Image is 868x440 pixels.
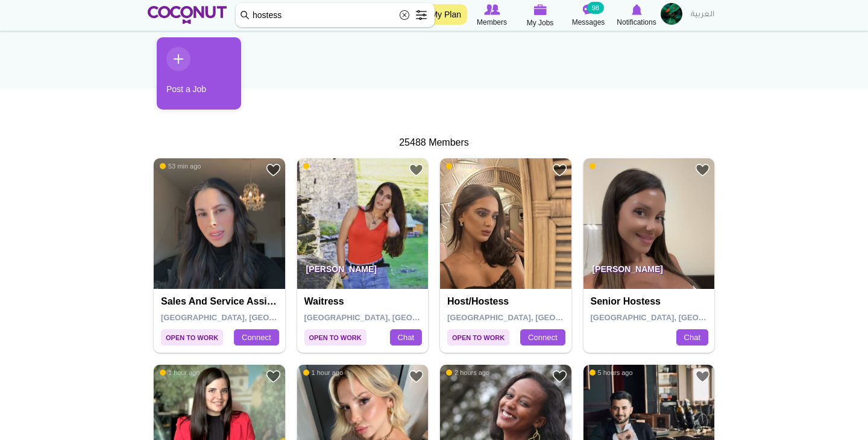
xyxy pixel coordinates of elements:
[612,3,661,28] a: Notifications Notifications
[468,3,516,28] a: Browse Members Members
[424,4,467,25] a: My Plan
[527,17,554,29] span: My Jobs
[304,313,476,322] span: [GEOGRAPHIC_DATA], [GEOGRAPHIC_DATA]
[409,163,424,178] a: Add to Favourites
[484,4,500,15] img: Browse Members
[564,3,612,28] a: Messages Messages 98
[447,296,567,307] h4: Host/Hostess
[520,329,565,346] a: Connect
[447,329,509,345] span: Open to Work
[533,4,547,15] img: My Jobs
[148,37,232,119] li: 1 / 1
[303,162,344,170] span: 56 min ago
[685,3,720,27] a: العربية
[148,136,720,150] div: 25488 Members
[590,368,633,377] span: 5 hours ago
[446,162,486,170] span: 1 hour ago
[236,3,435,27] input: Search members by role or city
[297,255,429,289] p: [PERSON_NAME]
[632,4,642,15] img: Notifications
[617,16,656,28] span: Notifications
[266,163,281,178] a: Add to Favourites
[447,313,619,322] span: [GEOGRAPHIC_DATA], [GEOGRAPHIC_DATA]
[516,3,564,29] a: My Jobs My Jobs
[390,329,422,346] a: Chat
[148,6,227,24] img: Home
[676,329,708,346] a: Chat
[266,369,281,384] a: Add to Favourites
[157,37,241,110] a: Post a Job
[446,368,489,377] span: 2 hours ago
[160,162,201,170] span: 53 min ago
[590,162,630,170] span: 1 hour ago
[234,329,278,346] a: Connect
[695,369,710,384] a: Add to Favourites
[582,4,594,15] img: Messages
[695,163,710,178] a: Add to Favourites
[161,296,281,307] h4: Sales and service assistant
[304,296,424,307] h4: Waitress
[409,369,424,384] a: Add to Favourites
[160,368,200,377] span: 1 hour ago
[161,329,223,345] span: Open to Work
[583,255,715,289] p: [PERSON_NAME]
[304,329,366,345] span: Open to Work
[161,313,333,322] span: [GEOGRAPHIC_DATA], [GEOGRAPHIC_DATA]
[552,369,567,384] a: Add to Favourites
[303,368,344,377] span: 1 hour ago
[552,163,567,178] a: Add to Favourites
[587,2,604,14] small: 98
[572,16,605,28] span: Messages
[477,16,507,28] span: Members
[591,296,711,307] h4: Senior hostess
[591,313,763,322] span: [GEOGRAPHIC_DATA], [GEOGRAPHIC_DATA]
